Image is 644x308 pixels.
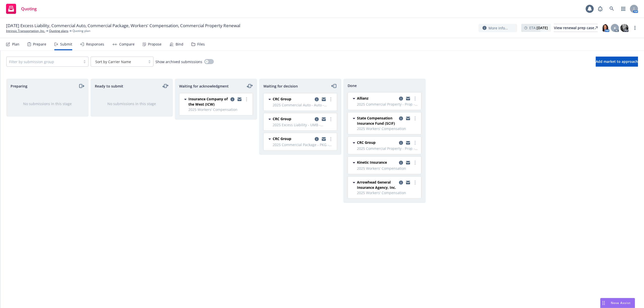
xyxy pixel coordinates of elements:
[328,136,334,142] a: more
[357,115,397,126] span: State Compensation Insurance Fund (SCIF)
[188,96,228,107] span: Insurance Company of the West (ICW)
[405,140,411,146] a: copy logging email
[632,25,638,31] a: more
[412,180,418,186] a: more
[357,102,418,107] span: 2025 Commercial Property - Prop - Financed
[405,180,411,186] a: copy logging email
[618,4,628,14] a: Switch app
[357,166,418,171] span: 2025 Workers' Compensation
[314,116,320,122] a: copy logging email
[478,24,517,32] button: More info...
[49,29,68,33] a: Quoting plans
[86,42,104,46] div: Responses
[357,190,418,195] span: 2025 Workers' Compensation
[4,2,39,16] a: Quoting
[357,140,376,145] span: CRC Group
[537,25,548,30] strong: [DATE]
[236,96,243,102] a: copy logging email
[247,83,253,89] a: moveLeftRight
[620,24,628,32] img: photo
[611,301,631,305] span: Nova Assist
[314,96,320,102] a: copy logging email
[357,160,387,165] span: Kinetic Insurance
[273,116,291,121] span: CRC Group
[163,83,169,89] a: moveLeftRight
[600,298,635,308] button: Nova Assist
[398,96,404,102] a: copy logging email
[412,160,418,166] a: more
[197,42,205,46] div: Files
[357,180,397,190] span: Arrowhead General Insurance Agency, Inc.
[244,96,250,102] a: more
[412,96,418,102] a: more
[119,42,135,46] div: Compare
[273,142,334,147] span: 2025 Commercial Package - PKG - Financed
[398,180,404,186] a: copy logging email
[60,42,72,46] div: Submit
[6,23,240,29] span: [DATE] Excess Liability, Commercial Auto, Commercial Package, Workers' Compensation, Commercial P...
[72,29,90,33] span: Quoting plan
[398,160,404,166] a: copy logging email
[21,7,37,11] span: Quoting
[99,101,165,106] div: No submissions in this stage
[148,42,162,46] div: Propose
[321,96,327,102] a: copy logging email
[412,140,418,146] a: more
[188,107,250,112] span: 2025 Workers' Compensation
[15,101,80,106] div: No submissions in this stage
[529,25,548,30] span: ETA :
[595,4,605,14] a: Report a Bug
[357,96,369,101] span: Allianz
[11,83,27,89] span: Preparing
[405,160,411,166] a: copy logging email
[357,126,418,131] span: 2025 Workers' Compensation
[78,83,84,89] a: moveRight
[331,83,337,89] a: moveLeft
[405,96,411,102] a: copy logging email
[179,83,229,89] span: Waiting for acknowledgment
[328,96,334,102] a: more
[607,4,617,14] a: Search
[95,59,131,64] span: Sort by Carrier Name
[314,136,320,142] a: copy logging email
[273,136,291,141] span: CRC Group
[596,57,638,67] button: Add market to approach
[176,42,183,46] div: Bind
[273,102,334,108] span: 2025 Commercial Auto - Auto - Financed
[321,136,327,142] a: copy logging email
[93,59,143,64] span: Sort by Carrier Name
[273,96,291,102] span: CRC Group
[155,59,202,64] span: Show archived submissions
[273,122,334,127] span: 2025 Excess Liability - UMB - Financed
[263,83,298,89] span: Waiting for decision
[328,116,334,122] a: more
[321,116,327,122] a: copy logging email
[596,59,638,64] span: Add market to approach
[489,25,508,31] span: More info...
[6,29,45,33] a: Intrinsic Transportation, Inc.
[12,42,19,46] div: Plan
[614,25,616,31] span: K
[412,115,418,121] a: more
[95,83,123,89] span: Ready to submit
[33,42,46,46] div: Prepare
[554,24,598,32] a: View renewal prep case
[405,115,411,121] a: copy logging email
[600,298,607,308] div: Drag to move
[398,140,404,146] a: copy logging email
[601,24,609,32] img: photo
[398,115,404,121] a: copy logging email
[357,146,418,151] span: 2025 Commercial Property - Prop - Financed
[348,83,357,88] span: Done
[229,96,235,102] a: copy logging email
